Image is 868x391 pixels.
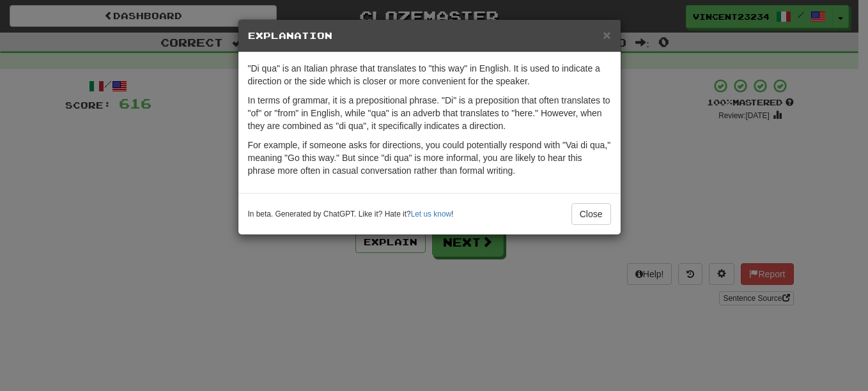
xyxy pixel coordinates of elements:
[248,62,611,88] p: "Di qua" is an Italian phrase that translates to "this way" in English. It is used to indicate a ...
[571,203,611,225] button: Close
[411,210,451,218] a: Let us know
[603,28,610,42] button: Close
[248,29,611,42] h5: Explanation
[603,27,610,42] span: ×
[248,139,611,177] p: For example, if someone asks for directions, you could potentially respond with "Vai di qua," mea...
[248,94,611,132] p: In terms of grammar, it is a prepositional phrase. "Di" is a preposition that often translates to...
[248,209,454,220] small: In beta. Generated by ChatGPT. Like it? Hate it? !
